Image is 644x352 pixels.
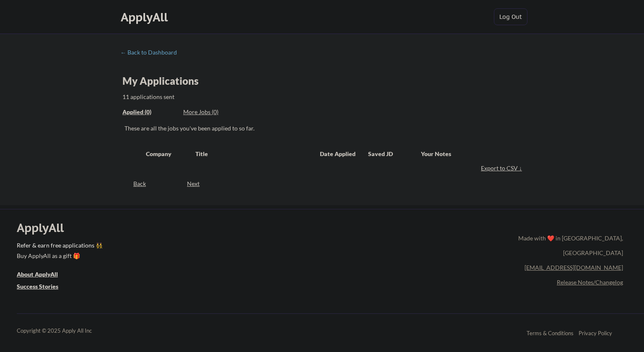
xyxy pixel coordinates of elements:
[122,76,205,86] div: My Applications
[527,330,574,336] a: Terms & Conditions
[122,93,285,101] div: 11 applications sent
[120,50,183,55] div: ← Back to Dashboard
[17,270,70,280] a: About ApplyAll
[122,108,177,116] div: Applied (0)
[17,221,73,235] div: ApplyAll
[122,108,177,117] div: These are all the jobs you've been applied to so far.
[17,271,58,278] u: About ApplyAll
[183,108,245,117] div: These are job applications we think you'd be a good fit for, but couldn't apply you to automatica...
[579,330,612,336] a: Privacy Policy
[125,124,524,133] div: These are all the jobs you've been applied to so far.
[421,150,517,158] div: Your Notes
[17,283,58,290] u: Success Stories
[320,150,357,158] div: Date Applied
[120,180,146,188] div: Back
[195,150,312,158] div: Title
[17,282,70,292] a: Success Stories
[17,242,343,251] a: Refer & earn free applications 👯‍♀️
[515,231,623,260] div: Made with ❤️ in [GEOGRAPHIC_DATA], [GEOGRAPHIC_DATA]
[557,279,623,286] a: Release Notes/Changelog
[481,164,524,172] div: Export to CSV ↓
[187,180,209,188] div: Next
[17,251,101,262] a: Buy ApplyAll as a gift 🎁
[368,146,421,161] div: Saved JD
[17,327,113,335] div: Copyright © 2025 Apply All Inc
[494,8,527,25] button: Log Out
[525,264,623,271] a: [EMAIL_ADDRESS][DOMAIN_NAME]
[183,108,245,116] div: More Jobs (0)
[17,253,101,259] div: Buy ApplyAll as a gift 🎁
[121,10,170,24] div: ApplyAll
[120,49,183,57] a: ← Back to Dashboard
[146,150,188,158] div: Company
